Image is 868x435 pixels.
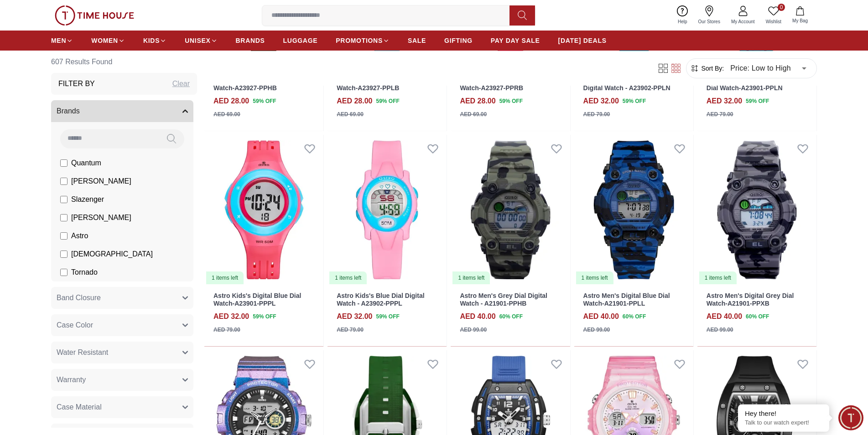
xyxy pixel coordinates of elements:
span: KIDS [143,36,160,45]
div: 1 items left [699,271,737,284]
div: 1 items left [576,271,613,284]
div: AED 79.00 [337,326,364,334]
a: 0Wishlist [760,4,787,27]
span: BRANDS [236,36,265,45]
div: AED 69.00 [213,110,240,118]
div: 1 items left [329,271,367,284]
span: Case Color [57,320,93,331]
h4: AED 28.00 [213,96,249,107]
button: Case Material [51,396,193,418]
span: 59 % OFF [499,97,523,105]
span: 59 % OFF [253,97,276,105]
div: AED 69.00 [337,110,364,118]
a: Astro Men's Digital Grey Dial Watch-A21901-PPXB1 items left [697,135,816,285]
span: Case Material [57,402,102,413]
a: KIDS [143,32,166,49]
input: [PERSON_NAME] [60,214,68,221]
span: My Account [728,18,759,25]
img: Astro Kids's Blue Dial Digital Watch - A23902-PPPL [327,135,447,285]
span: SALE [408,36,426,45]
span: 59 % OFF [623,97,646,105]
span: 59 % OFF [253,312,276,321]
a: LUGGAGE [283,32,318,49]
a: Astro Kids's Blue Dial Digital Watch - A23902-PPPL [337,292,424,307]
button: My Bag [787,5,813,26]
span: Tornado [71,267,98,278]
span: My Bag [789,17,811,24]
span: 60 % OFF [499,312,523,321]
span: [PERSON_NAME] [71,176,131,187]
span: Band Closure [57,292,101,303]
input: Tornado [60,269,68,276]
img: Astro Men's Digital Blue Dial Watch-A21901-PPLL [574,135,693,285]
div: Clear [172,78,190,89]
button: Band Closure [51,287,193,309]
h6: 607 Results Found [51,51,197,73]
button: Warranty [51,369,193,391]
div: Hey there! [745,409,822,418]
a: Astro Men's Grey Dial Digital Watch - A21901-PPHB1 items left [451,135,570,285]
span: 59 % OFF [376,97,399,105]
div: AED 99.00 [707,326,733,334]
div: AED 79.00 [583,110,610,118]
a: PROMOTIONS [336,32,390,49]
h4: AED 40.00 [583,311,619,322]
input: Quantum [60,159,68,167]
span: Water Resistant [57,347,108,358]
span: MEN [51,36,66,45]
a: Astro Kids's Digital Blue Dial Watch-A23901-PPPL1 items left [204,135,323,285]
a: Astro Men's Digital Blue Dial Watch-A21901-PPLL [583,292,670,307]
span: Help [674,18,691,25]
a: Our Stores [693,4,726,27]
a: MEN [51,32,73,49]
h4: AED 32.00 [337,311,372,322]
p: Talk to our watch expert! [745,419,822,427]
a: Astro Men's Grey Dial Digital Watch - A21901-PPHB [460,292,547,307]
span: Astro [71,230,88,241]
a: WOMEN [91,32,125,49]
span: [DATE] DEALS [558,36,607,45]
span: LUGGAGE [283,36,318,45]
span: Wishlist [762,18,785,25]
div: AED 99.00 [583,326,610,334]
img: Astro Kids's Digital Blue Dial Watch-A23901-PPPL [204,135,323,285]
img: Astro Men's Grey Dial Digital Watch - A21901-PPHB [451,135,570,285]
span: 60 % OFF [746,312,769,321]
a: SALE [408,32,426,49]
span: WOMEN [91,36,118,45]
input: Astro [60,232,68,240]
div: Chat Widget [838,405,863,430]
span: PROMOTIONS [336,36,383,45]
h4: AED 32.00 [707,96,742,107]
h4: AED 32.00 [213,311,249,322]
span: 59 % OFF [746,97,769,105]
span: Our Stores [695,18,724,25]
img: Astro Men's Digital Grey Dial Watch-A21901-PPXB [697,135,816,285]
button: Water Resistant [51,342,193,363]
span: 0 [778,4,785,11]
span: Warranty [57,374,86,385]
span: Brands [57,106,80,117]
a: Astro Men's Digital Blue Dial Watch-A21901-PPLL1 items left [574,135,693,285]
a: Astro Kids's Digital Blue Dial Watch-A23901-PPPL [213,292,301,307]
button: Case Color [51,314,193,336]
span: GIFTING [444,36,473,45]
span: Slazenger [71,194,104,205]
div: 1 items left [206,271,244,284]
span: PAY DAY SALE [491,36,540,45]
div: AED 79.00 [707,110,733,118]
span: 60 % OFF [623,312,646,321]
h4: AED 40.00 [460,311,495,322]
h4: AED 32.00 [583,96,619,107]
div: Price: Low to High [724,56,813,81]
span: [DEMOGRAPHIC_DATA] [71,249,153,260]
div: AED 69.00 [460,110,487,118]
a: PAY DAY SALE [491,32,540,49]
img: ... [55,5,134,26]
input: [PERSON_NAME] [60,178,68,185]
a: GIFTING [444,32,473,49]
h4: AED 40.00 [707,311,742,322]
a: UNISEX [185,32,217,49]
div: 1 items left [452,271,490,284]
a: BRANDS [236,32,265,49]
